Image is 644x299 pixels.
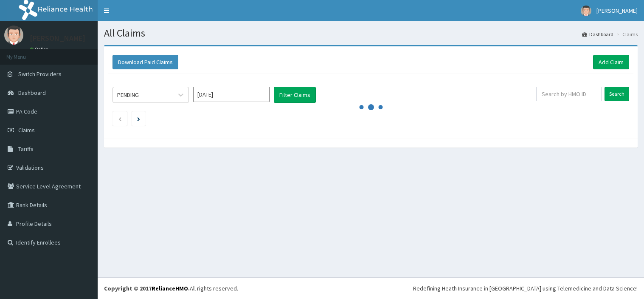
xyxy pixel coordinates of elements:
[30,34,85,42] p: [PERSON_NAME]
[18,126,35,134] span: Claims
[152,285,188,292] a: RelianceHMO
[358,94,384,120] svg: audio-loading
[104,28,638,39] h1: All Claims
[104,285,190,292] strong: Copyright © 2017 .
[4,26,23,45] img: User Image
[112,55,178,69] button: Download Paid Claims
[536,87,602,101] input: Search by HMO ID
[596,7,638,14] span: [PERSON_NAME]
[581,6,591,16] img: User Image
[605,87,629,101] input: Search
[98,277,644,299] footer: All rights reserved.
[614,31,638,38] li: Claims
[18,145,34,153] span: Tariffs
[413,284,638,293] div: Redefining Heath Insurance in [GEOGRAPHIC_DATA] using Telemedicine and Data Science!
[18,89,46,97] span: Dashboard
[582,31,613,38] a: Dashboard
[30,46,50,52] a: Online
[118,115,122,122] a: Previous page
[18,70,62,78] span: Switch Providers
[117,91,139,99] div: PENDING
[193,87,270,102] input: Select Month and Year
[274,87,316,103] button: Filter Claims
[137,115,140,122] a: Next page
[593,55,629,69] a: Add Claim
